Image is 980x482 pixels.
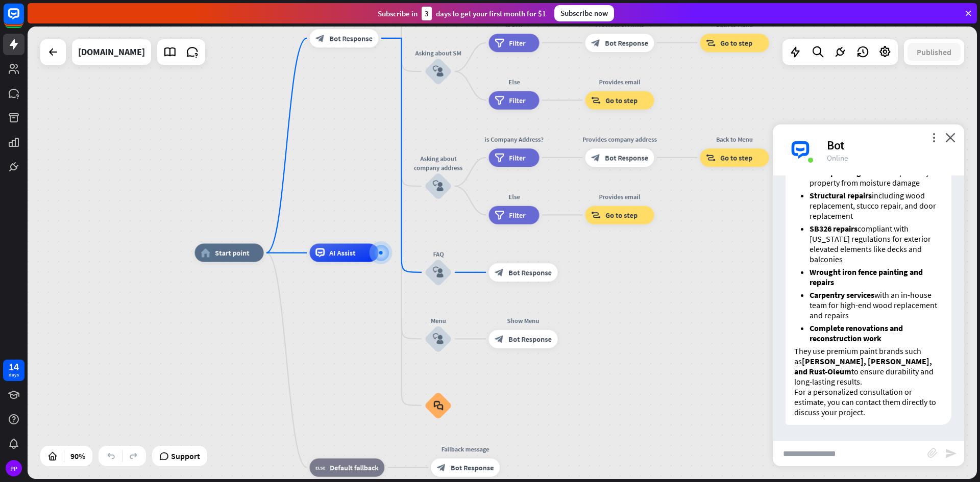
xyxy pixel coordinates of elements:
[605,38,648,47] span: Bot Response
[330,463,378,472] span: Default fallback
[929,133,939,142] i: more_vert
[411,249,466,259] div: FAQ
[810,267,923,287] strong: Wrought iron fence painting and repairs
[433,66,444,77] i: block_user_input
[495,153,504,162] i: filter
[482,135,546,144] div: is Company Address?
[8,4,39,35] button: Open LiveChat chat widget
[411,154,466,172] div: Asking about company address
[433,333,444,344] i: block_user_input
[482,20,546,29] div: is SM?
[591,95,601,105] i: block_goto
[605,95,638,105] span: Go to step
[794,387,943,417] p: For a personalized consultation or estimate, you can contact them directly to discuss your project.
[315,463,325,472] i: block_fallback
[554,5,614,21] div: Subscribe now
[810,190,943,221] li: including wood replacement, stucco repair, and door replacement
[706,38,716,47] i: block_goto
[482,192,546,201] div: Else
[810,323,903,343] strong: Complete renovations and reconstruction work
[508,334,552,343] span: Bot Response
[215,248,250,258] span: Start point
[433,181,444,192] i: block_user_input
[9,371,19,378] div: days
[827,153,952,163] div: Online
[422,7,432,20] div: 3
[591,153,600,162] i: block_bot_response
[482,77,546,86] div: Else
[495,334,504,343] i: block_bot_response
[329,34,373,43] span: Bot Response
[6,460,22,476] div: PP
[171,448,200,464] span: Support
[67,448,88,464] div: 90%
[509,95,525,105] span: Filter
[578,77,661,86] div: Provides email
[810,290,943,320] li: with an in-house team for high-end wood replacement and repairs
[591,38,600,47] i: block_bot_response
[810,223,857,234] strong: SB326 repairs
[451,463,494,472] span: Bot Response
[810,190,872,200] strong: Structural repairs
[794,356,932,376] strong: [PERSON_NAME], [PERSON_NAME], and Rust-Oleum
[315,34,325,43] i: block_bot_response
[810,290,874,300] strong: Carpentry services
[706,153,716,162] i: block_goto
[411,316,466,325] div: Menu
[495,95,504,105] i: filter
[9,362,19,371] div: 14
[509,38,525,47] span: Filter
[509,210,525,219] span: Filter
[578,135,661,144] div: Provides company address
[437,463,446,472] i: block_bot_response
[433,267,444,278] i: block_user_input
[482,316,565,325] div: Show Menu
[693,135,776,144] div: Back to Menu
[433,400,443,411] i: block_faq
[424,444,507,453] div: Fallback message
[908,43,961,61] button: Published
[509,153,525,162] span: Filter
[578,192,661,201] div: Provides email
[945,133,955,142] i: close
[827,137,952,153] div: Bot
[495,38,504,47] i: filter
[578,20,661,29] div: Provides SM links
[693,20,776,29] div: Back to Menu
[794,346,943,387] p: They use premium paint brands such as to ensure durability and long-lasting results.
[605,153,648,162] span: Bot Response
[810,167,943,188] li: to protect your property from moisture damage
[508,268,552,277] span: Bot Response
[927,448,938,458] i: block_attachment
[605,210,638,219] span: Go to step
[810,223,943,264] li: compliant with [US_STATE] regulations for exterior elevated elements like decks and balconies
[201,248,210,258] i: home_2
[591,210,601,219] i: block_goto
[378,7,546,20] div: Subscribe in days to get your first month for $1
[720,153,752,162] span: Go to step
[411,48,466,58] div: Asking about SM
[495,268,504,277] i: block_bot_response
[329,248,355,258] span: AI Assist
[78,39,145,65] div: precisionpainting.com
[945,447,957,460] i: send
[720,38,752,47] span: Go to step
[495,210,504,219] i: filter
[3,360,24,381] a: 14 days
